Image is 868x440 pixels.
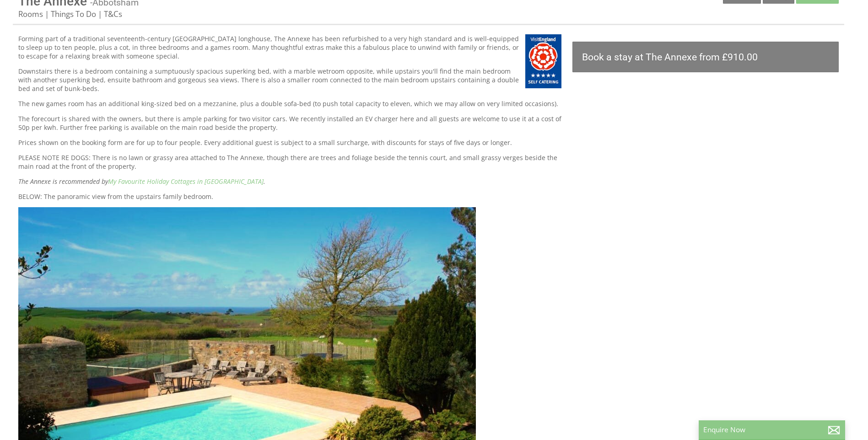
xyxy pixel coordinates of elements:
p: The new games room has an additional king-sized bed on a mezzanine, plus a double sofa-bed (to pu... [18,99,561,108]
em: The Annexe is recommended by . [18,177,265,186]
p: The forecourt is shared with the owners, but there is ample parking for two visitor cars. We rece... [18,114,561,132]
a: My Favourite Holiday Cottages in [GEOGRAPHIC_DATA] [108,177,264,186]
a: Things To Do [51,9,96,19]
p: Enquire Now [703,425,841,435]
p: Downstairs there is a bedroom containing a sumptuously spacious superking bed, with a marble wetr... [18,67,561,93]
img: Visit England - Self Catering - 5 Star Award [525,34,561,88]
p: PLEASE NOTE RE DOGS: There is no lawn or grassy area attached to The Annexe, though there are tre... [18,153,561,171]
p: BELOW: The panoramic view from the upstairs family bedroom. [18,192,561,201]
a: Book a stay at The Annexe from £910.00 [572,42,839,72]
p: Prices shown on the booking form are for up to four people. Every additional guest is subject to ... [18,138,561,147]
p: Forming part of a traditional seventeenth-century [GEOGRAPHIC_DATA] longhouse, The Annexe has bee... [18,34,561,60]
a: T&Cs [104,9,122,19]
a: Rooms [18,9,43,19]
